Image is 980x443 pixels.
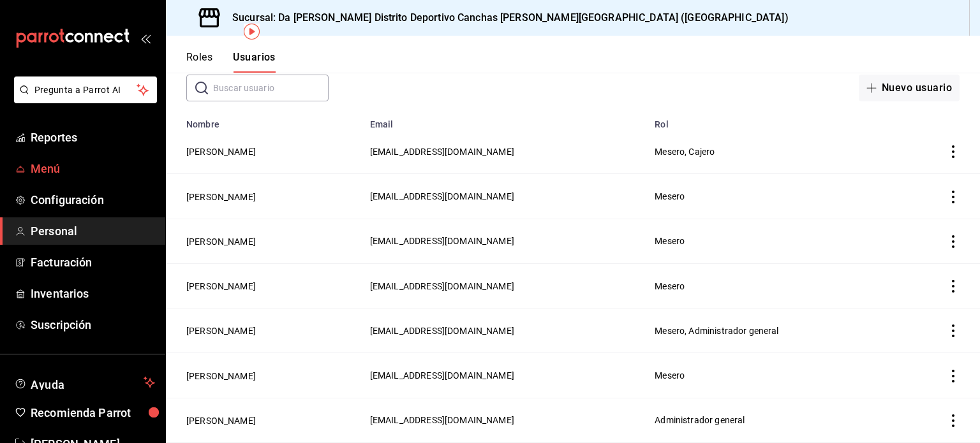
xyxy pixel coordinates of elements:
[186,235,256,248] button: [PERSON_NAME]
[647,112,897,129] th: Rol
[222,10,789,25] h3: Sucursal: Da [PERSON_NAME] Distrito Deportivo Canchas [PERSON_NAME][GEOGRAPHIC_DATA] ([GEOGRAPHIC...
[31,375,138,390] span: Ayuda
[370,326,514,336] span: [EMAIL_ADDRESS][DOMAIN_NAME]
[186,51,276,73] div: navigation tabs
[947,370,960,382] button: actions
[655,147,715,157] span: Mesero, Cajero
[947,280,960,293] button: actions
[655,415,745,425] span: Administrador general
[31,222,155,240] span: Personal
[370,236,514,246] span: [EMAIL_ADDRESS][DOMAIN_NAME]
[655,281,685,291] span: Mesero
[186,191,256,203] button: [PERSON_NAME]
[31,160,155,177] span: Menú
[140,33,151,43] button: open_drawer_menu
[186,324,256,337] button: [PERSON_NAME]
[859,75,960,101] button: Nuevo usuario
[370,415,514,425] span: [EMAIL_ADDRESS][DOMAIN_NAME]
[370,281,514,291] span: [EMAIL_ADDRESS][DOMAIN_NAME]
[370,147,514,157] span: [EMAIL_ADDRESS][DOMAIN_NAME]
[947,145,960,158] button: actions
[370,370,514,381] span: [EMAIL_ADDRESS][DOMAIN_NAME]
[31,285,155,302] span: Inventarios
[31,191,155,208] span: Configuración
[14,76,157,103] button: Pregunta a Parrot AI
[233,51,276,73] button: Usuarios
[166,112,362,129] th: Nombre
[9,92,157,106] a: Pregunta a Parrot AI
[655,326,778,336] span: Mesero, Administrador general
[655,191,685,201] span: Mesero
[186,145,256,158] button: [PERSON_NAME]
[370,191,514,201] span: [EMAIL_ADDRESS][DOMAIN_NAME]
[947,235,960,248] button: actions
[31,254,155,271] span: Facturación
[186,370,256,382] button: [PERSON_NAME]
[34,84,137,97] span: Pregunta a Parrot AI
[362,112,648,129] th: Email
[31,316,155,333] span: Suscripción
[947,324,960,337] button: actions
[947,414,960,427] button: actions
[213,75,329,101] input: Buscar usuario
[31,129,155,146] span: Reportes
[31,404,155,421] span: Recomienda Parrot
[655,370,685,381] span: Mesero
[186,414,256,427] button: [PERSON_NAME]
[186,51,212,73] button: Roles
[244,24,260,40] img: Tooltip marker
[186,280,256,293] button: [PERSON_NAME]
[947,191,960,203] button: actions
[655,236,685,246] span: Mesero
